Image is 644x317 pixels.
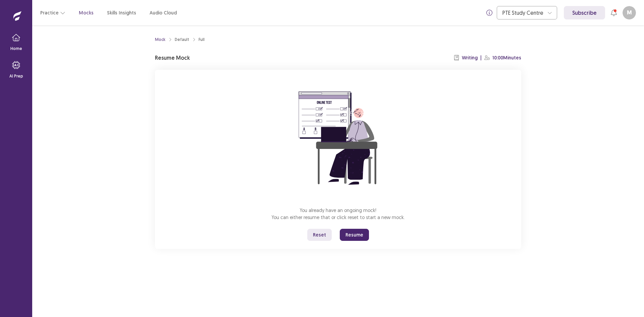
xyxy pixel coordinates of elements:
button: Reset [307,229,332,241]
img: attend-mock [278,78,398,199]
div: PTE Study Centre [502,6,544,19]
button: info [483,7,495,19]
a: Audio Cloud [150,9,177,16]
p: | [480,54,482,61]
p: AI Prep [9,73,23,79]
a: Mock [155,37,165,43]
p: You already have an ongoing mock! You can either resume that or click reset to start a new mock. [272,207,405,221]
a: Skills Insights [107,9,136,16]
nav: breadcrumb [155,37,205,43]
button: Practice [40,7,65,19]
button: Resume [340,229,369,241]
p: Resume Mock [155,54,190,62]
button: M [623,6,636,19]
a: Subscribe [564,6,605,19]
p: Home [10,46,22,52]
div: Default [175,37,189,43]
p: 10:00 Minutes [492,54,521,61]
a: Mocks [79,9,94,16]
p: Writing [462,54,478,61]
div: Full [199,37,205,43]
